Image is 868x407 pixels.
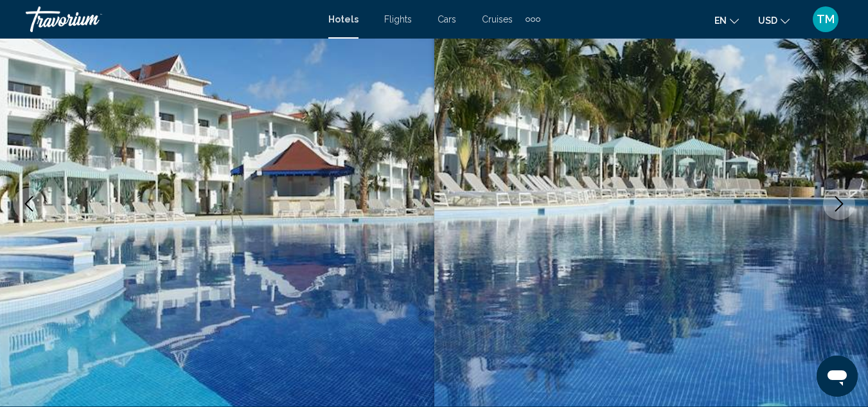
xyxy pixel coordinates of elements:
[758,11,790,30] button: Change currency
[26,6,315,32] a: Travorium
[328,14,359,24] a: Hotels
[384,14,412,24] a: Flights
[817,13,835,26] span: TM
[526,9,540,30] button: Extra navigation items
[438,14,456,24] a: Cars
[714,15,727,26] span: en
[809,6,842,33] button: User Menu
[758,15,777,26] span: USD
[817,356,858,397] iframe: Button to launch messaging window
[823,188,855,220] button: Next image
[482,14,513,24] a: Cruises
[13,188,45,220] button: Previous image
[714,11,739,30] button: Change language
